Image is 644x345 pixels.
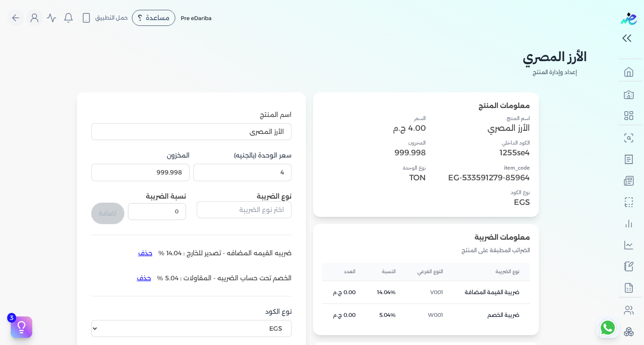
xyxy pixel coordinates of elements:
[426,188,530,196] h4: نوع الكود
[322,263,366,281] th: العدد
[322,147,426,158] p: 999.998
[426,172,530,183] p: EG-533591279-85964
[426,164,530,172] h4: item_code
[333,288,356,296] div: 0.00 ج.م
[426,122,530,134] p: الأرز المصري
[377,311,396,319] div: 5.04%
[91,123,292,140] input: اكتب اسم المنتج هنا
[132,246,158,260] button: حذف
[322,172,426,183] p: TON
[426,139,530,147] h4: الكود الداخلي
[426,114,530,122] h4: اسم المنتج
[131,271,157,285] button: حذف
[128,203,186,220] input: نسبة الضريبة
[454,263,530,281] th: نوع الضريبة
[366,263,407,281] th: النسبة
[426,147,530,158] p: 1255se4
[197,201,292,222] button: اختر نوع الضريبة
[475,233,530,241] span: معلومات الضريبة
[407,263,454,281] th: النوع الفرعي
[417,288,443,296] div: V001
[322,164,426,172] h4: نوع الوحدة
[146,15,169,21] span: مساعدة
[7,313,16,323] span: 3
[322,114,426,122] h4: السعر
[621,12,637,25] img: logo
[146,192,186,200] label: نسبة الضريبة
[91,110,292,120] label: اسم المنتج
[91,307,292,316] label: نوع الكود
[465,288,519,296] div: ضريبة القيمة المضافة
[322,139,426,147] h4: المخزون
[479,102,530,110] span: معلومات المنتج
[91,164,190,181] input: 00000
[132,246,292,260] li: ضريبه القيمه المضافه - تصدير للخارج : 14.04 %
[79,10,130,25] button: حمل التطبيق
[181,15,212,21] span: Pre eDariba
[333,311,356,319] div: 0.00 ج.م
[377,288,396,296] div: 14.04%
[197,201,292,218] input: اختر نوع الضريبة
[417,311,443,319] div: W001
[523,46,587,67] h2: الأرز المصري
[523,67,587,78] p: إعداد وإدارة المنتج
[91,151,190,160] label: المخزون
[193,164,292,181] input: 00000
[132,10,175,26] div: مساعدة
[257,192,292,200] label: نوع الضريبة
[426,196,530,208] p: EGS
[322,245,530,256] p: الضرائب المطبقة على المنتج
[95,14,128,22] span: حمل التطبيق
[11,316,32,338] button: 3
[193,151,292,160] label: سعر الوحدة (بالجنيه)
[131,271,292,285] li: الخصم تحت حساب الضريبه - المقاولات : 5.04 %
[322,122,426,134] p: 4.00 ج.م
[465,311,519,319] div: ضريبة الخصم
